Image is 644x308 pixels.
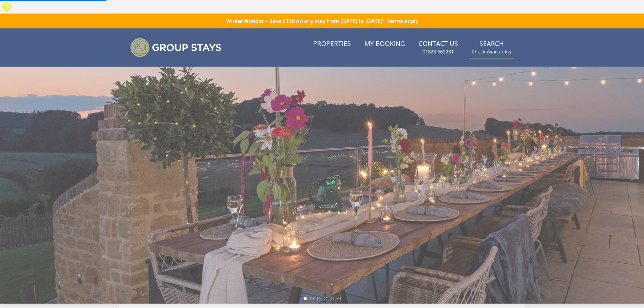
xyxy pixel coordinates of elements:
a: SearchCheck Availability [469,37,514,58]
small: Check Availability [472,48,511,55]
a: Properties [310,37,354,52]
small: 01823 662231 [423,48,454,55]
img: Group Stays [130,38,221,57]
a: Contact Us01823 662231 [416,37,461,58]
a: My Booking [362,37,408,52]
